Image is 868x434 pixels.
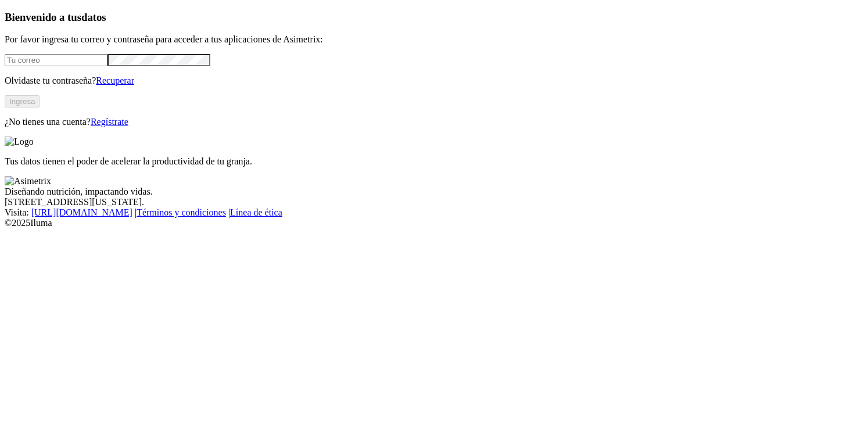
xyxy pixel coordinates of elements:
a: Recuperar [96,76,134,85]
div: [STREET_ADDRESS][US_STATE]. [5,197,863,207]
a: Regístrate [91,117,128,127]
img: Asimetrix [5,176,51,186]
div: Visita : | | [5,207,863,218]
a: Términos y condiciones [137,207,226,217]
a: [URL][DOMAIN_NAME] [31,207,132,217]
span: datos [81,11,106,23]
p: Por favor ingresa tu correo y contraseña para acceder a tus aplicaciones de Asimetrix: [5,34,863,45]
img: Logo [5,137,34,147]
div: © 2025 Iluma [5,218,863,228]
p: Tus datos tienen el poder de acelerar la productividad de tu granja. [5,156,863,167]
button: Ingresa [5,95,40,107]
h3: Bienvenido a tus [5,11,863,24]
a: Línea de ética [230,207,282,217]
div: Diseñando nutrición, impactando vidas. [5,186,863,197]
p: Olvidaste tu contraseña? [5,76,863,86]
p: ¿No tienes una cuenta? [5,117,863,127]
input: Tu correo [5,54,107,66]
